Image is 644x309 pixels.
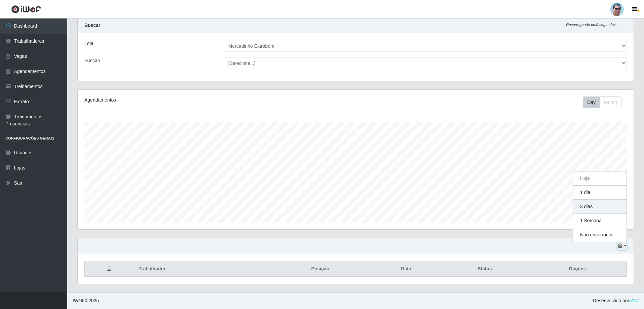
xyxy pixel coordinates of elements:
[593,297,639,304] span: Desenvolvido por
[528,261,627,277] th: Opções
[84,96,305,104] div: Agendamentos
[11,5,41,13] img: CoreUI Logo
[583,96,627,108] div: Toolbar with button groups
[73,297,100,304] span: © 2025 .
[135,261,270,277] th: Trabalhador
[371,261,442,277] th: Data
[84,57,100,64] label: Função
[629,298,639,303] a: iWof
[573,171,627,186] button: Hoje
[441,261,528,277] th: Status
[583,96,600,108] button: Day
[573,200,627,214] button: 3 dias
[573,228,627,242] button: Não encerrados
[583,96,621,108] div: First group
[270,261,371,277] th: Posição
[84,23,100,28] strong: Buscar
[566,23,619,27] i: Recarregando em 9 segundos...
[600,96,621,108] button: Month
[573,186,627,200] button: 1 dia
[73,298,85,303] span: IWOF
[84,40,93,47] label: Loja
[573,214,627,228] button: 1 Semana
